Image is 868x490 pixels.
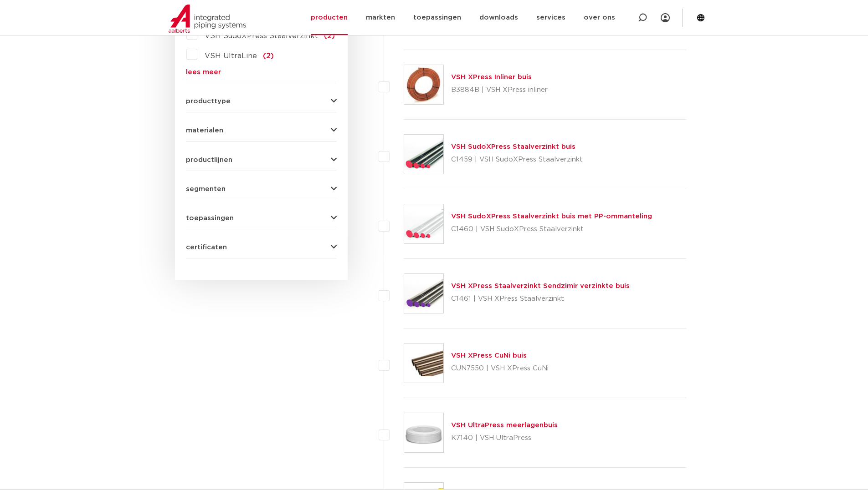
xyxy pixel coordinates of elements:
[451,74,532,81] a: VSH XPress Inliner buis
[451,83,548,97] p: B3884B | VSH XPress inliner
[186,98,231,105] span: producttype
[404,135,443,174] img: Thumbnail for VSH SudoXPress Staalverzinkt buis
[186,244,337,251] button: certificaten
[404,274,443,313] img: Thumbnail for VSH XPress Staalverzinkt Sendzimir verzinkte buis
[451,152,583,167] p: C1459 | VSH SudoXPress Staalverzinkt
[404,344,443,383] img: Thumbnail for VSH XPress CuNi buis
[263,52,274,60] span: (2)
[186,186,337,192] button: segmenten
[404,204,443,243] img: Thumbnail for VSH SudoXPress Staalverzinkt buis met PP-ommanteling
[186,244,227,251] span: certificaten
[186,127,223,134] span: materialen
[451,213,652,220] a: VSH SudoXPress Staalverzinkt buis met PP-ommanteling
[186,69,337,76] a: lees meer
[451,292,630,306] p: C1461 | VSH XPress Staalverzinkt
[451,431,558,445] p: K7140 | VSH UltraPress
[186,157,337,163] button: productlijnen
[205,52,257,60] span: VSH UltraLine
[404,413,443,452] img: Thumbnail for VSH UltraPress meerlagenbuis
[186,157,232,163] span: productlijnen
[186,215,337,222] button: toepassingen
[186,186,226,192] span: segmenten
[186,98,337,105] button: producttype
[404,65,443,104] img: Thumbnail for VSH XPress Inliner buis
[186,127,337,134] button: materialen
[451,222,652,237] p: C1460 | VSH SudoXPress Staalverzinkt
[324,32,335,40] span: (2)
[186,215,234,222] span: toepassingen
[451,422,558,429] a: VSH UltraPress meerlagenbuis
[451,361,549,376] p: CUN7550 | VSH XPress CuNi
[451,352,527,359] a: VSH XPress CuNi buis
[205,32,318,40] span: VSH SudoXPress Staalverzinkt
[451,283,630,289] a: VSH XPress Staalverzinkt Sendzimir verzinkte buis
[451,143,575,150] a: VSH SudoXPress Staalverzinkt buis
